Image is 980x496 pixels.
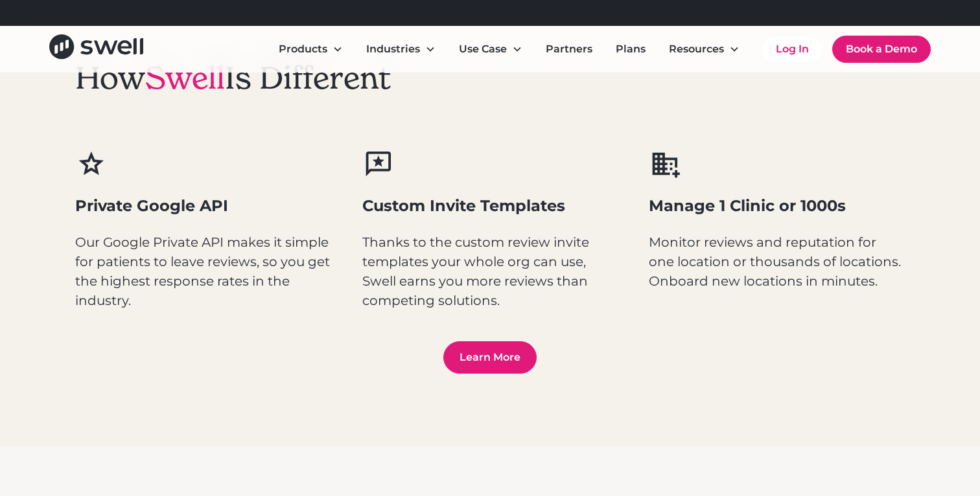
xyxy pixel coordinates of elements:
[459,41,507,57] div: Use Case
[649,232,905,291] p: Monitor reviews and reputation for one location or thousands of locations. Onboard new locations ...
[356,36,446,62] div: Industries
[535,36,603,62] a: Partners
[649,195,905,217] h3: Manage 1 Clinic or 1000s
[362,232,618,310] p: Thanks to the custom review invite templates your whole org can use, Swell earns you more reviews...
[362,195,618,217] h3: Custom Invite Templates
[75,60,391,97] h2: How Is Different
[659,36,750,62] div: Resources
[279,41,327,57] div: Products
[449,36,533,62] div: Use Case
[268,36,353,62] div: Products
[605,36,656,62] a: Plans
[75,232,331,310] p: Our Google Private API makes it simple for patients to leave reviews, so you get the highest resp...
[75,195,331,217] h3: Private Google API
[832,36,931,63] a: Book a Demo
[366,41,420,57] div: Industries
[669,41,724,57] div: Resources
[49,34,143,63] a: home
[145,58,225,97] span: Swell
[443,341,537,374] a: Learn More
[763,36,822,62] a: Log In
